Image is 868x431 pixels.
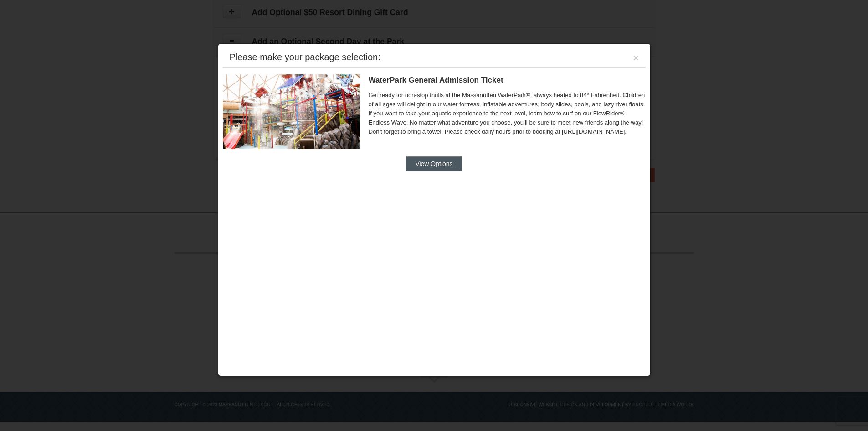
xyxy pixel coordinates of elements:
button: View Options [406,156,462,171]
span: Get ready for non-stop thrills at the Massanutten WaterPark®, always heated to 84° Fahrenheit. Ch... [369,91,646,136]
img: 6619917-1403-22d2226d.jpg [223,74,360,149]
h5: WaterPark General Admission Ticket [369,76,646,85]
div: Please make your package selection: [230,52,380,62]
button: × [633,53,639,62]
